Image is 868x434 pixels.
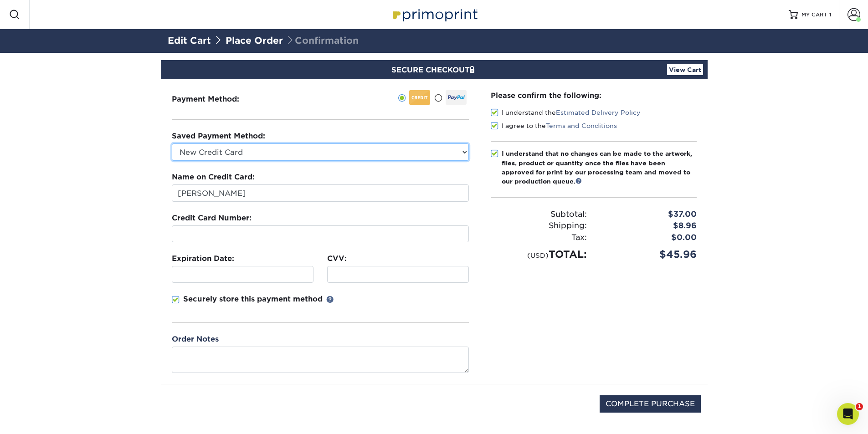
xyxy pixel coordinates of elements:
div: Tax: [484,232,594,244]
a: Estimated Delivery Policy [556,109,641,116]
a: Edit Cart [168,35,211,46]
span: 1 [856,403,863,410]
label: Expiration Date: [172,253,234,264]
span: MY CART [801,11,827,19]
iframe: Secure expiration date input frame [176,270,309,279]
a: Terms and Conditions [546,122,617,129]
input: First & Last Name [172,184,469,202]
img: Primoprint [389,5,480,24]
span: SECURE CHECKOUT [391,66,477,74]
span: Confirmation [286,35,359,46]
small: (USD) [527,251,549,259]
iframe: Secure card number input frame [176,230,465,238]
div: Shipping: [484,220,594,232]
a: Place Order [226,35,283,46]
div: Subtotal: [484,209,594,220]
div: I understand that no changes can be made to the artwork, files, product or quantity once the file... [502,149,697,186]
label: Saved Payment Method: [172,131,265,142]
div: $45.96 [594,247,704,262]
label: Credit Card Number: [172,213,252,224]
iframe: Secure CVC input frame [331,270,465,279]
p: Securely store this payment method [183,294,323,305]
img: DigiCert Secured Site Seal [168,395,213,422]
span: 1 [829,11,832,18]
label: Order Notes [172,334,219,345]
div: $0.00 [594,232,704,244]
div: $8.96 [594,220,704,232]
div: $37.00 [594,209,704,220]
div: TOTAL: [484,247,594,262]
label: I agree to the [491,121,617,130]
a: View Cart [667,64,703,75]
label: Name on Credit Card: [172,172,255,183]
iframe: Intercom live chat [837,403,859,425]
label: I understand the [491,108,641,117]
h3: Payment Method: [172,95,262,103]
label: CVV: [327,253,347,264]
div: Please confirm the following: [491,90,697,101]
iframe: Google Customer Reviews [2,406,77,431]
input: COMPLETE PURCHASE [600,395,701,413]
